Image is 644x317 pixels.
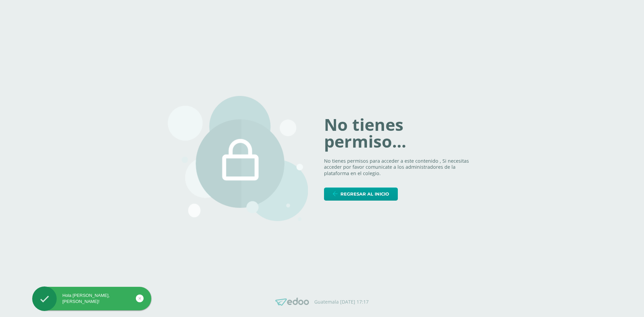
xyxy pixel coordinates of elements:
[32,293,151,305] div: Hola [PERSON_NAME], [PERSON_NAME]!
[324,158,476,177] p: No tienes permisos para acceder a este contenido , Si necesitas acceder por favor comunicate a lo...
[324,188,398,201] a: Regresar al inicio
[324,116,476,150] h1: No tienes permiso...
[168,96,308,221] img: 403.png
[314,299,369,305] p: Guatemala [DATE] 17:17
[340,188,389,200] span: Regresar al inicio
[275,298,309,306] img: Edoo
